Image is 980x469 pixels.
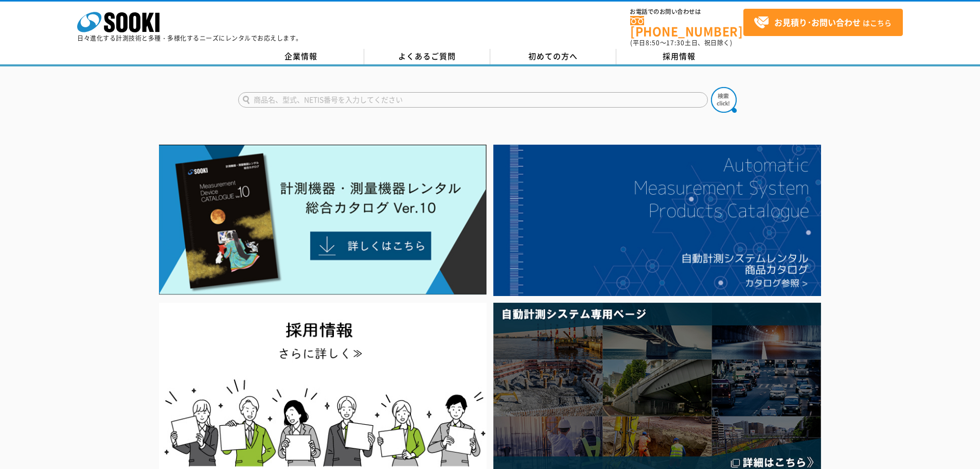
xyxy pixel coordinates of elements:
[711,87,737,113] img: btn_search.png
[743,9,903,36] a: お見積り･お問い合わせはこちら
[616,49,742,64] a: 採用情報
[666,38,685,47] span: 17:30
[159,145,487,295] img: Catalog Ver10
[630,9,743,15] span: お電話でのお問い合わせは
[630,16,743,37] a: [PHONE_NUMBER]
[364,49,490,64] a: よくあるご質問
[630,38,732,47] span: (平日 ～ 土日、祝日除く)
[646,38,660,47] span: 8:50
[490,49,616,64] a: 初めての方へ
[754,15,892,30] span: はこちら
[238,92,708,108] input: 商品名、型式、NETIS番号を入力してください
[493,145,821,296] img: 自動計測システムカタログ
[77,35,302,41] p: 日々進化する計測技術と多種・多様化するニーズにレンタルでお応えします。
[774,16,861,28] strong: お見積り･お問い合わせ
[528,50,578,62] span: 初めての方へ
[238,49,364,64] a: 企業情報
